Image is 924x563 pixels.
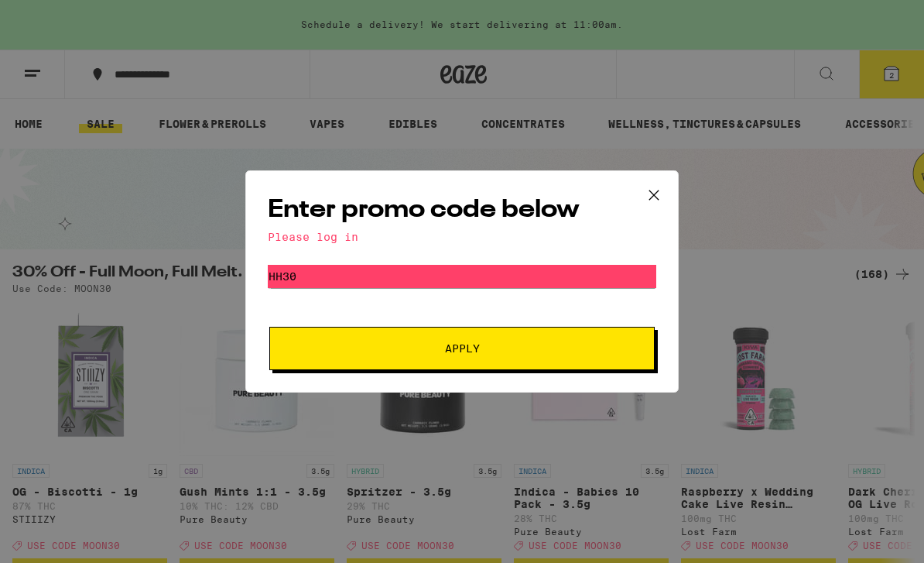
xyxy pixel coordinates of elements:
input: Promo code [268,265,656,288]
span: Hi. Need any help? [9,11,111,23]
button: Apply [269,327,655,370]
h2: Enter promo code below [268,193,656,228]
div: Please log in [268,231,656,243]
span: Apply [445,343,480,354]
